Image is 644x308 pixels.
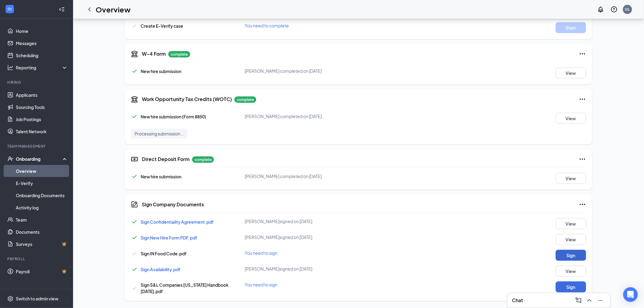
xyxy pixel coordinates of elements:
[245,173,322,179] span: [PERSON_NAME] completed on [DATE]
[131,68,138,75] svg: Checkmark
[16,201,68,214] a: Activity log
[131,234,138,241] svg: Checkmark
[16,156,63,162] div: Onboarding
[131,22,138,30] svg: Checkmark
[16,226,68,238] a: Documents
[574,296,583,305] button: ComposeMessage
[579,96,586,103] svg: Ellipses
[245,250,397,256] div: You need to sign
[135,131,184,137] span: Processing submission...
[16,238,68,250] a: SurveysCrown
[623,287,638,302] div: Open Intercom Messenger
[86,6,93,13] svg: ChevronLeft
[16,189,68,201] a: Onboarding Documents
[192,156,214,163] p: complete
[131,201,138,208] svg: CompanyDocumentIcon
[7,144,67,149] div: Team Management
[168,51,190,58] p: complete
[556,218,586,229] button: View
[142,201,204,208] h5: Sign Company Documents
[245,114,322,119] span: [PERSON_NAME] completed on [DATE]
[611,6,618,13] svg: QuestionInfo
[7,296,13,302] svg: Settings
[16,125,68,138] a: Talent Network
[59,6,65,12] svg: Collapse
[131,96,138,103] svg: TaxGovernmentIcon
[16,113,68,125] a: Job Postings
[16,25,68,37] a: Home
[16,37,68,49] a: Messages
[96,4,131,15] h1: Overview
[556,173,586,184] button: View
[597,6,604,13] svg: Notifications
[141,267,180,272] a: Sign Availability.pdf
[579,201,586,208] svg: Ellipses
[597,297,604,304] svg: Minimize
[141,282,229,294] span: Sign S&L Companies [US_STATE] Handbook [DATE].pdf
[16,296,58,302] div: Switch to admin view
[245,234,397,240] div: [PERSON_NAME] signed on [DATE]
[245,218,397,224] div: [PERSON_NAME] signed on [DATE]
[141,219,214,225] a: Sign Confidentiality Agreement.pdf
[16,165,68,177] a: Overview
[141,235,197,240] a: Sign New Hire Form PDF.pdf
[245,23,289,28] span: You need to complete
[556,22,586,33] button: Start
[131,218,138,226] svg: Checkmark
[7,156,13,162] svg: UserCheck
[579,156,586,163] svg: Ellipses
[556,234,586,245] button: View
[16,65,68,71] div: Reporting
[131,113,138,120] svg: Checkmark
[142,156,190,163] h5: Direct Deposit Form
[586,297,593,304] svg: ChevronUp
[7,6,13,12] svg: WorkstreamLogo
[142,51,166,57] h5: W-4 Form
[141,23,183,29] span: Create E-Verify case
[131,50,138,58] svg: TaxGovernmentIcon
[141,251,187,256] span: Sign IN Food Code.pdf
[556,266,586,277] button: View
[245,266,397,272] div: [PERSON_NAME] signed on [DATE]
[131,156,138,163] svg: DirectDepositIcon
[556,68,586,79] button: View
[141,68,181,74] span: New hire submission
[141,174,181,179] span: New hire submission
[131,250,138,257] svg: Checkmark
[7,65,13,71] svg: Analysis
[131,266,138,273] svg: Checkmark
[131,173,138,180] svg: Checkmark
[512,297,523,304] h3: Chat
[585,296,594,305] button: ChevronUp
[579,50,586,58] svg: Ellipses
[556,282,586,292] button: Sign
[625,7,630,12] div: GL
[16,49,68,61] a: Scheduling
[16,89,68,101] a: Applicants
[16,265,68,278] a: PayrollCrown
[16,101,68,113] a: Sourcing Tools
[7,256,67,261] div: Payroll
[556,113,586,124] button: View
[7,80,67,85] div: Hiring
[245,282,397,288] div: You need to sign
[596,296,605,305] button: Minimize
[141,114,206,119] span: New hire submission (Form 8850)
[16,214,68,226] a: Team
[234,96,256,103] p: complete
[142,96,232,103] h5: Work Opportunity Tax Credits (WOTC)
[16,177,68,189] a: E-Verify
[131,285,138,292] svg: Checkmark
[556,250,586,261] button: Sign
[575,297,582,304] svg: ComposeMessage
[245,68,322,74] span: [PERSON_NAME] completed on [DATE]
